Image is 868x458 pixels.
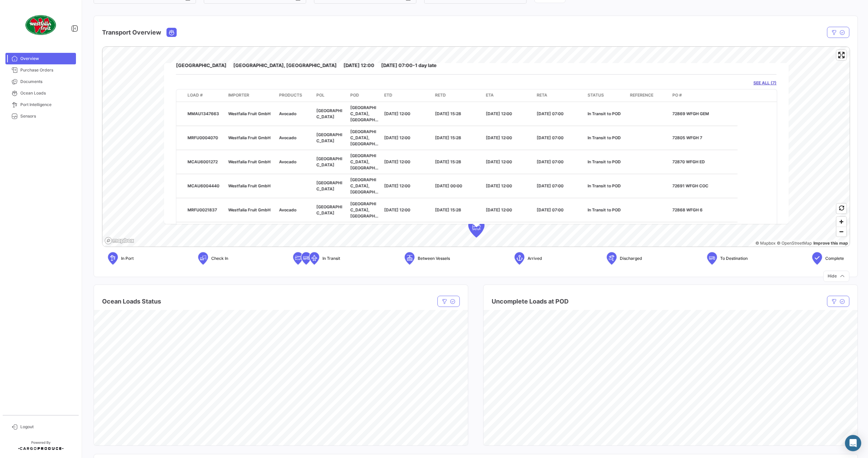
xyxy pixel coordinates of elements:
span: Arrived [528,255,542,262]
datatable-header-cell: POD [348,89,381,101]
span: [DATE] 07:00 [537,159,564,164]
a: Purchase Orders [5,64,76,76]
span: 1 day late [415,62,436,68]
a: Map feedback [813,241,848,246]
span: [DATE] 12:00 [343,62,374,68]
span: [GEOGRAPHIC_DATA], [GEOGRAPHIC_DATA] [233,62,337,69]
a: OpenStreetMap [777,241,812,246]
button: Zoom out [836,227,846,236]
span: In Transit to POD [588,183,621,188]
div: MCAU6004440 [188,183,223,189]
button: Hide [823,271,849,282]
p: 72691 WFGH COC [672,183,735,189]
span: RETA [537,92,547,98]
span: [DATE] 00:00 [435,183,462,188]
datatable-header-cell: ETD [381,89,432,101]
span: [DATE] 12:00 [486,159,512,164]
span: Westfalia Fruit GmbH [228,183,271,188]
datatable-header-cell: Products [276,89,314,101]
span: Products [279,92,302,98]
span: [DATE] 12:00 [486,135,512,140]
span: [GEOGRAPHIC_DATA] [176,62,226,69]
span: Avocado [279,111,296,116]
datatable-header-cell: Load # [185,89,225,101]
p: 72870 WFGH ED [672,159,735,165]
span: Avocado [279,159,296,164]
span: Status [588,92,604,98]
span: [GEOGRAPHIC_DATA], [GEOGRAPHIC_DATA] [350,153,378,176]
p: 72869 WFGH GEM [672,110,735,117]
span: [DATE] 12:00 [486,183,512,188]
span: Load # [188,92,203,98]
div: Map marker [468,217,485,237]
button: Ocean [167,28,176,37]
button: Enter fullscreen [836,50,846,60]
span: [DATE] 07:00 [381,62,413,68]
datatable-header-cell: ETA [483,89,534,101]
span: Documents [20,79,73,85]
a: Overview [5,53,76,64]
span: [DATE] 12:00 [384,111,410,116]
span: [DATE] 15:28 [435,111,461,116]
span: Westfalia Fruit GmbH [228,159,271,164]
span: RETD [435,92,446,98]
canvas: Map [102,47,850,247]
span: [GEOGRAPHIC_DATA] [316,180,342,191]
span: Importer [228,92,249,98]
a: Mapbox [755,241,775,246]
span: [DATE] 15:28 [435,159,461,164]
span: [DATE] 12:00 [384,183,410,188]
div: MCAU6001272 [188,159,223,165]
span: In Transit to POD [588,159,621,164]
span: Ocean Loads [20,90,73,96]
a: Mapbox logo [104,237,134,245]
span: In Port [121,255,134,262]
h4: Ocean Loads Status [102,297,161,306]
span: [GEOGRAPHIC_DATA] [316,108,342,119]
span: [GEOGRAPHIC_DATA], [GEOGRAPHIC_DATA] [350,201,378,224]
button: Zoom in [836,217,846,227]
span: [DATE] 07:00 [537,111,564,116]
span: [GEOGRAPHIC_DATA], [GEOGRAPHIC_DATA] [350,177,378,200]
span: - [413,62,415,68]
span: [GEOGRAPHIC_DATA] [316,132,342,143]
span: Westfalia Fruit GmbH [228,207,271,212]
div: MRFU0021837 [188,207,223,213]
span: [DATE] 12:00 [486,111,512,116]
span: ETD [384,92,392,98]
img: client-50.png [24,8,58,42]
span: ETA [486,92,494,98]
datatable-header-cell: POL [314,89,348,101]
datatable-header-cell: Reference [627,89,670,101]
span: [DATE] 15:28 [435,207,461,212]
span: Avocado [279,207,296,212]
span: Zoom out [836,227,846,236]
h4: Transport Overview [102,28,161,37]
span: POL [316,92,324,98]
a: Sensors [5,110,76,122]
span: [DATE] 07:00 [537,135,564,140]
span: [DATE] 12:00 [486,207,512,212]
span: Discharged [620,255,642,262]
span: [DATE] 12:00 [384,207,410,212]
span: Sensors [20,113,73,119]
span: [DATE] 12:00 [384,135,410,140]
span: Logout [20,424,73,430]
span: [GEOGRAPHIC_DATA], [GEOGRAPHIC_DATA] [350,105,378,128]
span: PO # [672,92,682,98]
span: Port Intelligence [20,102,73,108]
span: Reference [630,92,653,98]
span: Westfalia Fruit GmbH [228,135,271,140]
p: 72868 WFGH 6 [672,207,735,213]
span: Westfalia Fruit GmbH [228,111,271,116]
a: Ocean Loads [5,87,76,99]
span: Check In [211,255,228,262]
div: MMAU1347663 [188,110,223,117]
a: Port Intelligence [5,99,76,110]
div: MRFU0004070 [188,134,223,141]
div: Abrir Intercom Messenger [845,435,861,451]
datatable-header-cell: RETA [534,89,585,101]
span: To Destination [720,255,748,262]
